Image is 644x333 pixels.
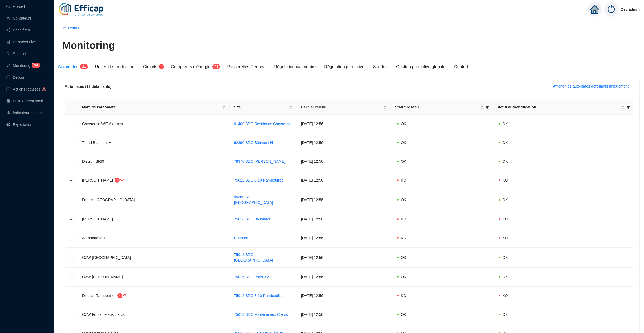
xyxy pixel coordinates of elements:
[62,39,115,52] h1: Monitoring
[234,312,288,317] a: 75013 SDC Fontaine aux Clercs
[36,63,38,67] span: 9
[216,65,218,68] span: 4
[84,65,86,68] span: 1
[82,104,221,110] span: Nom de l'automate
[82,294,116,298] span: Distech Rambouillet
[401,140,406,145] span: OK
[6,40,36,44] a: databaseDonnées Live
[297,190,391,210] td: [DATE] 12:56
[395,104,479,110] span: Statut réseau
[82,159,104,164] span: Distech BRI9
[297,210,391,229] td: [DATE] 12:56
[502,255,508,260] span: OK
[6,111,47,115] a: heat-mapIndicateur de confort
[69,141,74,145] button: Développer la ligne
[621,1,640,18] span: Dev admin
[6,4,25,9] a: homeAccueil
[401,275,406,279] span: OK
[297,133,391,152] td: [DATE] 12:56
[301,104,382,110] span: Dernier relevé
[496,104,620,110] span: Statut authentification
[69,122,74,126] button: Développer la ligne
[502,122,508,126] span: OK
[234,104,288,110] span: Site
[234,122,291,126] a: 91400 SDC Résidence Chevreuse
[13,87,46,91] span: Actions requises 🚨
[6,52,26,56] a: questionSupport
[123,294,127,298] span: wifi
[502,275,508,279] span: OK
[82,65,84,68] span: 2
[6,16,31,20] a: teamUtilisateurs
[549,82,633,91] button: Afficher les automates défaillants uniquement
[69,256,74,260] button: Développer la ligne
[485,103,490,111] span: filter
[553,84,629,89] span: Afficher les automates défaillants uniquement
[401,294,406,298] span: KO
[502,294,508,298] span: KO
[234,217,270,221] a: 75016 SDC Balfourier
[82,217,113,221] span: [PERSON_NAME]
[234,140,273,145] a: 92390 SDC Bâtiment H
[401,255,406,260] span: OK
[69,275,74,279] button: Développer la ligne
[502,312,508,317] span: OK
[214,65,216,68] span: 7
[95,64,134,69] span: Unités de production
[69,294,74,298] button: Développer la ligne
[297,229,391,248] td: [DATE] 12:56
[171,64,211,69] span: Compteurs d'énergie
[82,122,123,126] span: Chevreuse WIT Alarmes
[68,25,79,31] span: Retour
[234,294,283,298] a: 75012 SDC 8-10 Rambouillet
[401,236,406,240] span: KO
[82,236,105,240] span: Automate test
[143,64,157,69] span: Circuits
[58,24,84,32] button: Retour
[486,106,489,109] span: filter
[297,305,391,324] td: [DATE] 12:56
[80,64,88,69] sup: 21
[69,160,74,164] button: Développer la ligne
[82,312,125,317] span: OZW Fontaine aux clercs
[454,64,468,70] div: Confort
[297,287,391,305] td: [DATE] 12:56
[297,152,391,171] td: [DATE] 12:56
[58,64,78,69] span: Automates
[297,248,391,268] td: [DATE] 12:56
[82,178,113,182] span: [PERSON_NAME]
[502,178,508,182] span: KO
[82,275,123,279] span: OZW [PERSON_NAME]
[6,75,24,79] a: codeDebug
[234,275,269,279] a: 75015 SDC Paris XV
[492,100,633,115] th: Statut authentification
[234,178,283,182] a: 75012 SDC 8-10 Rambouillet
[6,28,30,32] a: notificationBannières
[65,84,111,89] span: Automates (13 défaillants)
[117,293,122,298] sup: 2
[82,255,131,260] span: OZW [GEOGRAPHIC_DATA]
[401,312,406,317] span: OK
[69,236,74,240] button: Développer la ligne
[625,103,631,111] span: filter
[234,252,273,262] a: 75014 SDC [GEOGRAPHIC_DATA]
[82,198,135,202] span: Distech [GEOGRAPHIC_DATA]
[212,64,220,69] sup: 74
[62,26,66,30] span: arrow-left
[82,140,111,145] span: Trend Batiment H
[502,236,508,240] span: KO
[69,217,74,222] button: Développer la ligne
[502,198,508,202] span: OK
[69,178,74,183] button: Développer la ligne
[396,64,445,70] div: Gestion predictive globale
[234,195,273,205] a: 95360 SDC [GEOGRAPHIC_DATA]
[401,178,406,182] span: KO
[34,63,36,67] span: 9
[69,313,74,317] button: Développer la ligne
[234,159,285,164] a: 78370 SDC [PERSON_NAME]
[297,268,391,287] td: [DATE] 12:56
[120,178,124,182] span: wifi
[6,122,32,127] a: slidersExploitation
